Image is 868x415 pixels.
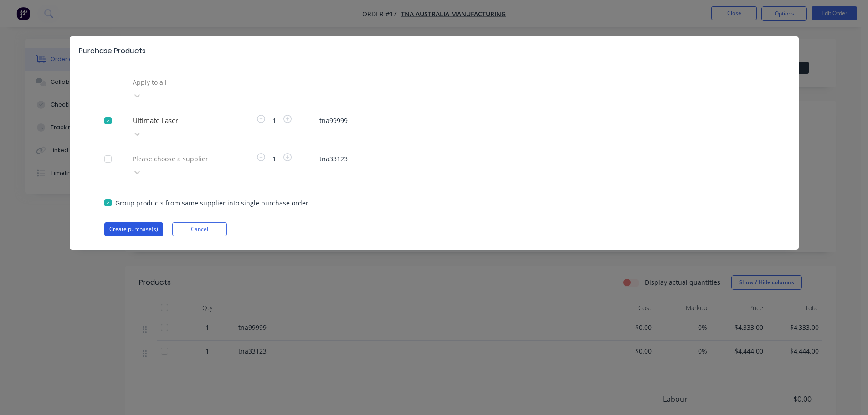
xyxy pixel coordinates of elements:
[79,46,146,56] div: Purchase Products
[319,154,764,164] span: tna33123
[172,222,227,236] button: Cancel
[267,154,282,164] span: 1
[115,198,308,208] span: Group products from same supplier into single purchase order
[267,116,282,125] span: 1
[319,116,764,125] span: tna99999
[104,222,163,236] button: Create purchase(s)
